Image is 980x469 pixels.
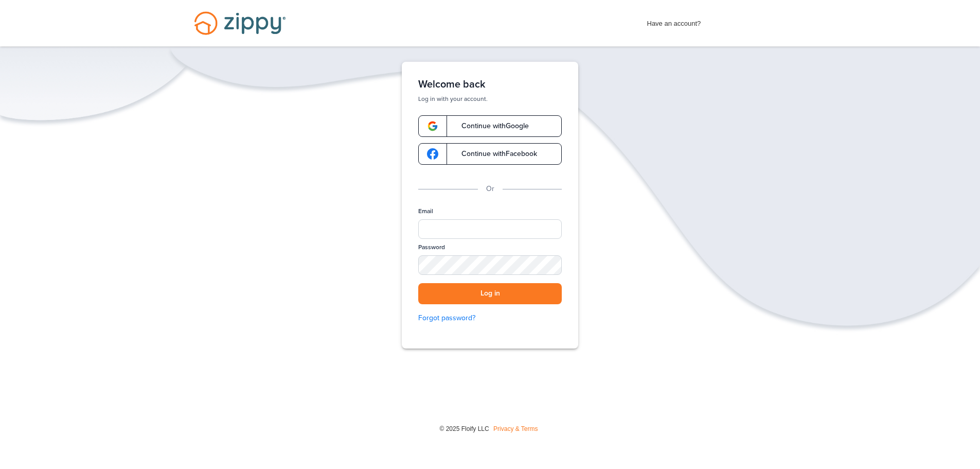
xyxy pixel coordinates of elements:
[451,123,529,130] span: Continue with Google
[418,255,562,275] input: Password
[418,207,433,216] label: Email
[418,143,562,165] a: google-logoContinue withFacebook
[427,148,438,160] img: google-logo
[418,312,562,324] a: Forgot password?
[486,183,494,195] p: Or
[493,425,538,432] a: Privacy & Terms
[427,120,438,132] img: google-logo
[418,115,562,137] a: google-logoContinue withGoogle
[451,150,537,158] span: Continue with Facebook
[439,425,489,432] span: © 2025 Floify LLC
[418,283,562,304] button: Log in
[418,243,445,252] label: Password
[647,13,701,29] span: Have an account?
[418,78,562,91] h1: Welcome back
[418,219,562,239] input: Email
[418,95,562,103] p: Log in with your account.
